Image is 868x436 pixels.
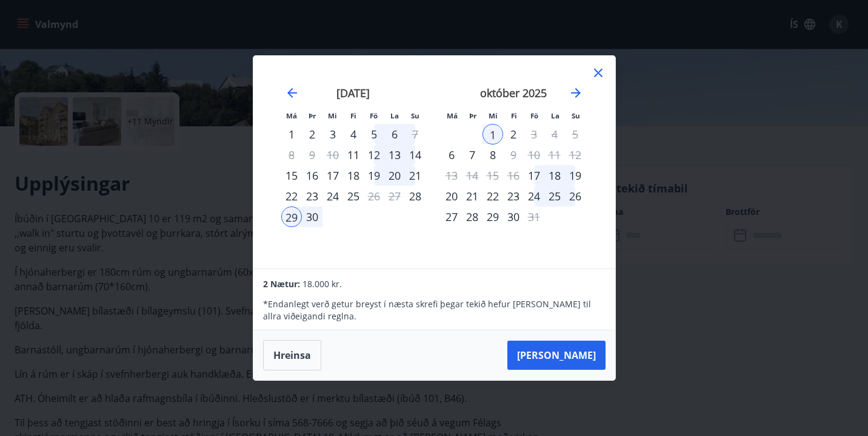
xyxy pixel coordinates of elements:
[384,165,405,186] td: Choose laugardagur, 20. september 2025 as your check-in date. It’s available.
[302,278,342,290] span: 18.000 kr.
[544,165,565,186] td: Choose laugardagur, 18. október 2025 as your check-in date. It’s available.
[524,206,544,227] div: Aðeins útritun í boði
[302,145,322,165] td: Not available. þriðjudagur, 9. september 2025
[384,186,405,206] td: Not available. laugardagur, 27. september 2025
[482,206,503,227] td: Choose miðvikudagur, 29. október 2025 as your check-in date. It’s available.
[462,206,482,227] td: Choose þriðjudagur, 28. október 2025 as your check-in date. It’s available.
[482,124,503,145] td: Selected as end date. miðvikudagur, 1. október 2025
[565,145,586,165] td: Not available. sunnudagur, 12. október 2025
[384,145,405,165] td: Choose laugardagur, 13. september 2025 as your check-in date. It’s available.
[572,111,580,120] small: Su
[482,186,503,206] td: Choose miðvikudagur, 22. október 2025 as your check-in date. It’s available.
[343,124,364,145] div: 4
[482,145,503,165] td: Choose miðvikudagur, 8. október 2025 as your check-in date. It’s available.
[343,124,364,145] td: Choose fimmtudagur, 4. september 2025 as your check-in date. It’s available.
[503,124,524,145] div: 2
[503,186,524,206] div: 23
[384,145,405,165] div: 13
[411,111,419,120] small: Su
[285,86,299,100] div: Move backward to switch to the previous month.
[405,165,426,186] td: Choose sunnudagur, 21. september 2025 as your check-in date. It’s available.
[281,186,302,206] td: Choose mánudagur, 22. september 2025 as your check-in date. It’s available.
[511,111,517,120] small: Fi
[281,145,302,165] td: Not available. mánudagur, 8. september 2025
[322,186,343,206] td: Choose miðvikudagur, 24. september 2025 as your check-in date. It’s available.
[302,206,322,227] td: Selected. þriðjudagur, 30. september 2025
[343,145,364,165] div: Aðeins innritun í boði
[405,186,426,206] div: Aðeins innritun í boði
[551,111,559,120] small: La
[524,186,544,206] td: Choose föstudagur, 24. október 2025 as your check-in date. It’s available.
[405,145,426,165] div: 14
[364,186,384,206] div: Aðeins útritun í boði
[565,124,586,145] td: Not available. sunnudagur, 5. október 2025
[503,165,524,186] td: Not available. fimmtudagur, 16. október 2025
[384,124,405,145] div: 6
[364,124,384,145] td: Choose föstudagur, 5. september 2025 as your check-in date. It’s available.
[322,165,343,186] td: Choose miðvikudagur, 17. september 2025 as your check-in date. It’s available.
[441,165,462,186] td: Not available. mánudagur, 13. október 2025
[441,145,462,165] div: Aðeins innritun í boði
[503,145,524,165] div: Aðeins útritun í boði
[302,124,322,145] td: Choose þriðjudagur, 2. september 2025 as your check-in date. It’s available.
[281,124,302,145] td: Choose mánudagur, 1. september 2025 as your check-in date. It’s available.
[524,165,544,186] div: Aðeins innritun í boði
[281,206,302,227] td: Selected as start date. mánudagur, 29. september 2025
[343,145,364,165] td: Choose fimmtudagur, 11. september 2025 as your check-in date. It’s available.
[364,186,384,206] td: Choose föstudagur, 26. september 2025 as your check-in date. It’s available.
[302,165,322,186] div: 16
[322,186,343,206] div: 24
[281,165,302,186] div: 15
[328,111,337,120] small: Mi
[281,124,302,145] div: 1
[405,124,426,145] td: Choose sunnudagur, 7. september 2025 as your check-in date. It’s available.
[482,186,503,206] div: 22
[309,111,316,120] small: Þr
[544,124,565,145] td: Not available. laugardagur, 4. október 2025
[384,124,405,145] td: Choose laugardagur, 6. september 2025 as your check-in date. It’s available.
[364,124,384,145] div: 5
[343,165,364,186] td: Choose fimmtudagur, 18. september 2025 as your check-in date. It’s available.
[565,165,586,186] div: 19
[302,186,322,206] td: Choose þriðjudagur, 23. september 2025 as your check-in date. It’s available.
[336,86,370,100] strong: [DATE]
[405,165,426,186] div: 21
[441,186,462,206] td: Choose mánudagur, 20. október 2025 as your check-in date. It’s available.
[281,206,302,227] div: 29
[364,145,384,165] div: 12
[462,186,482,206] div: 21
[302,165,322,186] td: Choose þriðjudagur, 16. september 2025 as your check-in date. It’s available.
[482,124,503,145] div: 1
[405,124,426,145] div: Aðeins útritun í boði
[524,186,544,206] div: 24
[322,145,343,165] td: Not available. miðvikudagur, 10. september 2025
[364,145,384,165] td: Choose föstudagur, 12. september 2025 as your check-in date. It’s available.
[302,186,322,206] div: 23
[405,186,426,206] td: Choose sunnudagur, 28. september 2025 as your check-in date. It’s available.
[343,165,364,186] div: 18
[482,206,503,227] div: 29
[507,341,606,370] button: [PERSON_NAME]
[405,145,426,165] td: Choose sunnudagur, 14. september 2025 as your check-in date. It’s available.
[364,165,384,186] div: 19
[565,186,586,206] td: Choose sunnudagur, 26. október 2025 as your check-in date. It’s available.
[569,86,583,100] div: Move forward to switch to the next month.
[441,206,462,227] td: Choose mánudagur, 27. október 2025 as your check-in date. It’s available.
[489,111,498,120] small: Mi
[268,70,601,254] div: Calendar
[544,186,565,206] div: 25
[544,186,565,206] td: Choose laugardagur, 25. október 2025 as your check-in date. It’s available.
[322,124,343,145] td: Choose miðvikudagur, 3. september 2025 as your check-in date. It’s available.
[441,206,462,227] div: 27
[565,186,586,206] div: 26
[503,145,524,165] td: Choose fimmtudagur, 9. október 2025 as your check-in date. It’s available.
[462,165,482,186] td: Not available. þriðjudagur, 14. október 2025
[503,124,524,145] td: Choose fimmtudagur, 2. október 2025 as your check-in date. It’s available.
[350,111,356,120] small: Fi
[322,165,343,186] div: 17
[524,124,544,145] div: Aðeins útritun í boði
[281,165,302,186] td: Choose mánudagur, 15. september 2025 as your check-in date. It’s available.
[263,278,300,290] span: 2 Nætur:
[503,186,524,206] td: Choose fimmtudagur, 23. október 2025 as your check-in date. It’s available.
[441,145,462,165] td: Choose mánudagur, 6. október 2025 as your check-in date. It’s available.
